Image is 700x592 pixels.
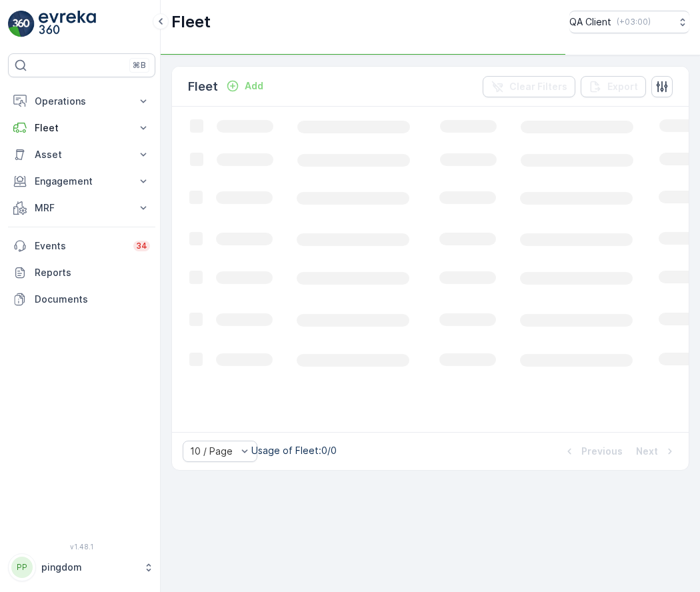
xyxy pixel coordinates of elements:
[483,76,575,97] button: Clear Filters
[39,11,96,37] img: logo_light-DOdMpM7g.png
[636,445,658,458] p: Next
[8,286,155,313] a: Documents
[617,17,651,27] p: ( +03:00 )
[8,553,155,581] button: PPpingdom
[35,239,125,253] p: Events
[561,443,624,459] button: Previous
[8,115,155,141] button: Fleet
[35,266,150,279] p: Reports
[8,233,155,259] a: Events34
[221,78,269,94] button: Add
[171,11,211,33] p: Fleet
[569,15,611,29] p: QA Client
[11,557,33,578] div: PP
[35,121,129,135] p: Fleet
[35,201,129,215] p: MRF
[35,175,129,188] p: Engagement
[8,259,155,286] a: Reports
[8,168,155,195] button: Engagement
[607,80,638,93] p: Export
[8,543,155,551] span: v 1.48.1
[581,76,646,97] button: Export
[251,444,337,457] p: Usage of Fleet : 0/0
[35,95,129,108] p: Operations
[41,561,137,574] p: pingdom
[569,11,689,33] button: QA Client(+03:00)
[133,60,146,71] p: ⌘B
[509,80,567,93] p: Clear Filters
[8,88,155,115] button: Operations
[136,241,147,251] p: 34
[188,77,218,96] p: Fleet
[35,293,150,306] p: Documents
[635,443,678,459] button: Next
[581,445,623,458] p: Previous
[8,141,155,168] button: Asset
[8,195,155,221] button: MRF
[8,11,35,37] img: logo
[245,79,263,93] p: Add
[35,148,129,161] p: Asset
